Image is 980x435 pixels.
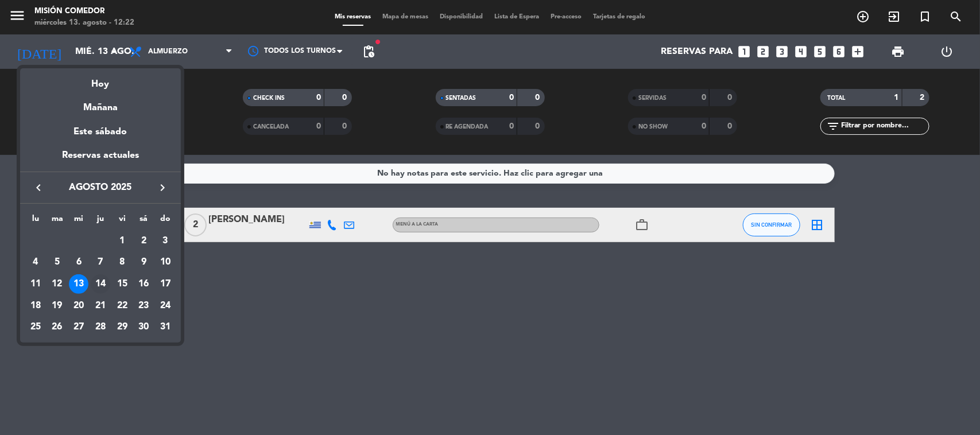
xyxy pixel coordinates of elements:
td: 27 de agosto de 2025 [68,317,90,339]
th: lunes [25,212,47,230]
div: 14 [91,274,110,294]
div: 29 [113,317,132,337]
div: 24 [156,296,175,316]
div: 27 [69,317,88,337]
td: 1 de agosto de 2025 [111,230,133,252]
th: viernes [111,212,133,230]
div: Este sábado [20,116,181,148]
button: keyboard_arrow_right [152,180,173,195]
td: 28 de agosto de 2025 [90,317,111,339]
div: 2 [134,231,153,251]
div: 18 [26,296,45,316]
td: 4 de agosto de 2025 [25,251,47,273]
div: 17 [156,274,175,294]
div: 23 [134,296,153,316]
div: Mañana [20,92,181,115]
div: 31 [156,317,175,337]
td: 12 de agosto de 2025 [47,273,68,295]
td: 26 de agosto de 2025 [47,317,68,339]
th: martes [47,212,68,230]
td: 31 de agosto de 2025 [154,317,176,339]
td: 9 de agosto de 2025 [133,251,155,273]
i: keyboard_arrow_right [156,181,169,195]
td: 17 de agosto de 2025 [154,273,176,295]
div: 1 [113,231,132,251]
div: 6 [69,253,88,272]
div: 21 [91,296,110,316]
td: 16 de agosto de 2025 [133,273,155,295]
th: domingo [154,212,176,230]
div: 20 [69,296,88,316]
div: 12 [48,274,67,294]
td: 13 de agosto de 2025 [68,273,90,295]
th: sábado [133,212,155,230]
div: 25 [26,317,45,337]
td: 11 de agosto de 2025 [25,273,47,295]
div: 16 [134,274,153,294]
th: jueves [90,212,111,230]
td: 22 de agosto de 2025 [111,295,133,317]
td: 8 de agosto de 2025 [111,251,133,273]
td: 15 de agosto de 2025 [111,273,133,295]
td: 23 de agosto de 2025 [133,295,155,317]
td: 29 de agosto de 2025 [111,317,133,339]
td: AGO. [25,230,111,252]
div: Hoy [20,68,181,92]
div: 19 [48,296,67,316]
div: 10 [156,253,175,272]
div: 7 [91,253,110,272]
td: 7 de agosto de 2025 [90,251,111,273]
div: 9 [134,253,153,272]
div: 28 [91,317,110,337]
th: miércoles [68,212,90,230]
td: 19 de agosto de 2025 [47,295,68,317]
div: 15 [113,274,132,294]
td: 2 de agosto de 2025 [133,230,155,252]
td: 20 de agosto de 2025 [68,295,90,317]
div: 11 [26,274,45,294]
div: Reservas actuales [20,148,181,172]
span: agosto 2025 [49,180,152,195]
td: 5 de agosto de 2025 [47,251,68,273]
td: 18 de agosto de 2025 [25,295,47,317]
div: 8 [113,253,132,272]
td: 3 de agosto de 2025 [154,230,176,252]
div: 26 [48,317,67,337]
td: 24 de agosto de 2025 [154,295,176,317]
td: 14 de agosto de 2025 [90,273,111,295]
div: 4 [26,253,45,272]
div: 3 [156,231,175,251]
div: 30 [134,317,153,337]
button: keyboard_arrow_left [28,180,49,195]
td: 10 de agosto de 2025 [154,251,176,273]
td: 25 de agosto de 2025 [25,317,47,339]
div: 5 [48,253,67,272]
td: 30 de agosto de 2025 [133,317,155,339]
i: keyboard_arrow_left [32,181,45,195]
div: 22 [113,296,132,316]
div: 13 [69,274,88,294]
td: 21 de agosto de 2025 [90,295,111,317]
td: 6 de agosto de 2025 [68,251,90,273]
